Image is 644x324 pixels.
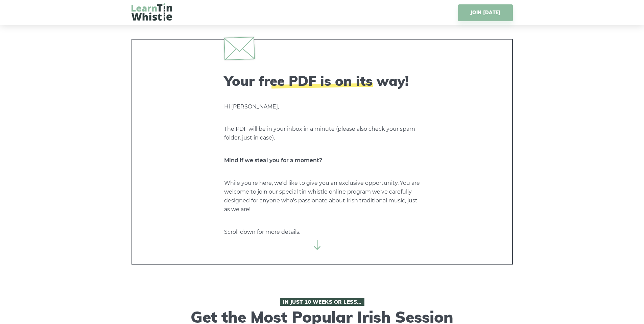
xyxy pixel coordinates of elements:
[132,3,172,21] img: LearnTinWhistle.com
[224,73,420,89] h2: Your free PDF is on its way!
[223,36,255,60] img: envelope.svg
[224,102,420,111] p: Hi [PERSON_NAME],
[458,4,512,21] a: JOIN [DATE]
[224,179,420,214] p: While you're here, we'd like to give you an exclusive opportunity. You are welcome to join our sp...
[224,125,420,142] p: The PDF will be in your inbox in a minute (please also check your spam folder, just in case).
[280,298,364,306] span: In Just 10 Weeks or Less…
[224,157,322,164] strong: Mind if we steal you for a moment?
[224,228,420,236] p: Scroll down for more details.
